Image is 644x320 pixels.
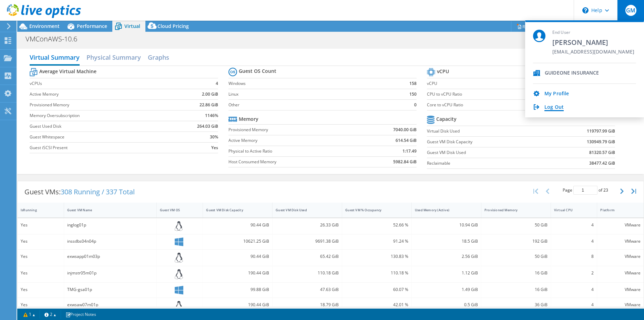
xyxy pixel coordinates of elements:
a: Log Out [544,104,564,111]
div: 18.79 GiB [276,301,339,309]
b: 81320.57 GiB [589,149,615,156]
a: Project Notes [61,310,101,319]
b: 38477.42 GiB [589,160,615,167]
a: My Profile [544,91,569,97]
div: 50 GiB [484,221,548,229]
b: 264.03 GiB [197,123,218,130]
div: 1.49 GiB [415,286,478,293]
div: 36 GiB [484,301,548,309]
div: 9691.38 GiB [276,237,339,245]
label: Physical to Active Ratio [228,148,358,155]
div: 4 [554,237,594,245]
div: 90.44 GiB [206,221,269,229]
div: 10621.25 GiB [206,237,269,245]
b: 22.86 GiB [200,101,218,108]
div: injmstr05m01p [67,269,153,277]
div: Guest VM OS [160,208,192,212]
div: Used Memory (Active) [415,208,470,212]
label: Guest Whitespace [30,134,173,140]
span: GM [625,5,636,16]
label: CPU to vCPU Ratio [427,91,572,98]
div: IsRunning [21,208,52,212]
span: 308 Running / 337 Total [61,187,135,196]
label: Linux [228,91,392,98]
label: Memory Oversubscription [30,112,173,119]
a: 1 [19,310,40,319]
div: 2.56 GiB [415,253,478,260]
div: 190.44 GiB [206,301,269,309]
div: 0.5 GiB [415,301,478,309]
div: 26.33 GiB [276,221,339,229]
label: Guest iSCSI Present [30,144,173,151]
span: End User [552,30,634,36]
div: 60.07 % [345,286,408,293]
div: 65.42 GiB [276,253,339,260]
div: 18.5 GiB [415,237,478,245]
b: 0 [414,101,417,108]
div: Yes [21,269,61,277]
b: vCPU [437,68,449,75]
div: Yes [21,221,61,229]
div: Guest VM Name [67,208,145,212]
div: 90.44 GiB [206,253,269,260]
h1: VMConAWS-10.6 [22,35,88,43]
label: Windows [228,80,392,87]
span: Virtual [124,23,140,29]
div: 52.66 % [345,221,408,229]
div: Guest VM Disk Used [276,208,330,212]
label: Provisioned Memory [30,101,173,108]
div: Yes [21,286,61,293]
b: 150 [409,91,417,98]
div: 47.63 GiB [276,286,339,293]
label: Guest Used Disk [30,123,173,130]
input: jump to page [573,186,597,195]
div: Yes [21,253,61,260]
span: [PERSON_NAME] [552,38,634,47]
div: 16 GiB [484,269,548,277]
h2: Graphs [148,50,169,64]
div: Guest VM % Occupancy [345,208,400,212]
div: 4 [554,221,594,229]
b: Yes [211,144,218,151]
div: 110.18 GiB [276,269,339,277]
b: 1:17.49 [402,148,417,155]
b: 1146% [205,112,218,119]
div: inssdbs04n04p [67,237,153,245]
div: Platform [600,208,632,212]
div: exwsapp01m03p [67,253,153,260]
div: 8 [554,253,594,260]
div: 91.24 % [345,237,408,245]
b: 4 [216,80,218,87]
a: 2 [40,310,61,319]
div: 1.12 GiB [415,269,478,277]
a: Reports [511,21,544,32]
div: 4 [554,286,594,293]
div: 2 [554,269,594,277]
div: 50 GiB [484,253,548,260]
h2: Physical Summary [86,50,141,64]
label: Virtual Disk Used [427,128,546,135]
div: Virtual CPU [554,208,586,212]
b: 130949.79 GiB [587,138,615,145]
div: VMware [600,253,641,260]
b: Capacity [436,116,457,123]
label: Other [228,101,392,108]
span: Performance [77,23,107,29]
div: GUIDEONE INSURANCE [545,70,599,77]
div: 110.18 % [345,269,408,277]
div: 16 GiB [484,286,548,293]
div: VMware [600,301,641,309]
div: exwsaw07m01p [67,301,153,309]
div: 10.94 GiB [415,221,478,229]
label: Provisioned Memory [228,126,358,133]
label: Core to vCPU Ratio [427,101,572,108]
div: Provisioned Memory [484,208,539,212]
span: Environment [29,23,60,29]
b: 158 [409,80,417,87]
b: 7040.00 GiB [393,126,417,133]
label: Guest VM Disk Used [427,149,546,156]
label: Reclaimable [427,160,546,167]
div: VMware [600,269,641,277]
label: Host Consumed Memory [228,158,358,165]
div: VMware [600,221,641,229]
